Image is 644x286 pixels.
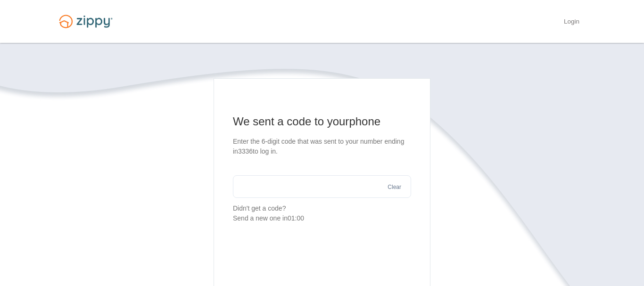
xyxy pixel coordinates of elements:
[564,18,579,27] a: Login
[233,137,411,156] p: Enter the 6-digit code that was sent to your number ending in 3336 to log in.
[385,183,404,192] button: Clear
[233,114,411,129] h1: We sent a code to your phone
[233,213,411,223] div: Send a new one in 01:00
[53,10,118,33] img: Logo
[233,204,411,223] p: Didn't get a code?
